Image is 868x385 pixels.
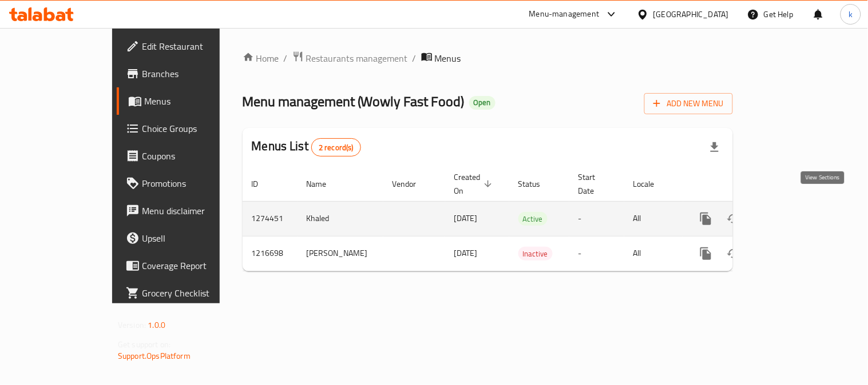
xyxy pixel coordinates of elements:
[117,224,257,252] a: Upsell
[469,98,496,107] span: Open
[529,7,600,21] div: Menu-management
[142,122,248,135] span: Choice Groups
[117,87,257,115] a: Menus
[298,201,383,236] td: Khaled
[849,8,853,21] span: k
[306,51,408,65] span: Restaurants management
[720,205,747,232] button: Change Status
[518,177,556,191] span: Status
[624,201,683,236] td: All
[413,51,417,65] li: /
[117,197,257,224] a: Menu disclaimer
[142,231,248,245] span: Upsell
[142,286,248,300] span: Grocery Checklist
[243,51,733,66] nav: breadcrumb
[243,201,298,236] td: 1274451
[393,177,431,191] span: Vendor
[701,134,728,161] div: Export file
[142,204,248,218] span: Menu disclaimer
[692,205,720,232] button: more
[569,236,624,271] td: -
[518,247,553,260] span: Inactive
[644,93,733,114] button: Add New Menu
[311,138,361,157] div: Total records count
[692,240,720,267] button: more
[117,252,257,279] a: Coverage Report
[469,96,496,110] div: Open
[142,177,248,190] span: Promotions
[142,39,248,53] span: Edit Restaurant
[720,240,747,267] button: Change Status
[312,142,360,153] span: 2 record(s)
[118,348,191,363] a: Support.OpsPlatform
[683,167,811,202] th: Actions
[117,142,257,170] a: Coupons
[117,279,257,307] a: Grocery Checklist
[633,177,669,191] span: Locale
[569,201,624,236] td: -
[243,167,811,271] table: enhanced table
[142,67,248,81] span: Branches
[292,51,408,66] a: Restaurants management
[624,236,683,271] td: All
[117,115,257,142] a: Choice Groups
[454,246,478,260] span: [DATE]
[653,8,729,21] div: [GEOGRAPHIC_DATA]
[243,89,465,114] span: Menu management ( Wowly Fast Food )
[118,337,171,352] span: Get support on:
[298,236,383,271] td: [PERSON_NAME]
[454,170,496,198] span: Created On
[148,318,165,332] span: 1.0.0
[117,170,257,197] a: Promotions
[117,33,257,60] a: Edit Restaurant
[117,60,257,87] a: Branches
[307,177,342,191] span: Name
[142,259,248,272] span: Coverage Report
[454,211,478,226] span: [DATE]
[243,236,298,271] td: 1216698
[243,51,279,65] a: Home
[252,138,361,157] h2: Menus List
[142,149,248,163] span: Coupons
[252,177,274,191] span: ID
[435,51,461,65] span: Menus
[284,51,288,65] li: /
[653,97,724,111] span: Add New Menu
[118,318,146,332] span: Version:
[144,94,248,108] span: Menus
[518,212,548,226] span: Active
[578,170,611,198] span: Start Date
